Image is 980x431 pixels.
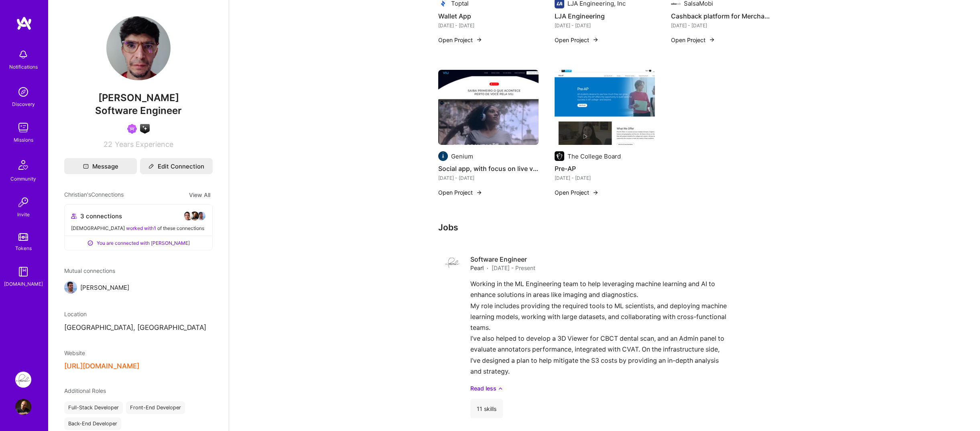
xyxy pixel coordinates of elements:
[14,155,33,175] img: Community
[671,36,715,44] button: Open Project
[498,384,503,392] i: icon ArrowUpSecondaryDark
[13,399,33,415] a: User Avatar
[470,264,484,272] span: Pearl
[555,11,655,21] h4: LJA Engineering
[64,281,77,294] img: Gonçalo Peres
[555,174,655,182] div: [DATE] - [DATE]
[140,124,150,134] img: A.I. guild
[97,239,190,247] span: You are connected with [PERSON_NAME]
[64,266,213,275] span: Mutual connections
[16,16,32,30] img: logo
[148,163,154,169] i: icon Edit
[567,152,621,161] div: The College Board
[115,140,173,148] span: Years Experience
[17,210,30,219] div: Invite
[15,47,31,63] img: bell
[438,188,482,197] button: Open Project
[15,194,31,210] img: Invite
[64,190,124,199] span: Christian's Connections
[15,264,31,280] img: guide book
[14,136,33,144] div: Missions
[709,37,715,43] img: arrow-right
[87,240,94,246] i: icon ConnectedPositive
[438,174,539,182] div: [DATE] - [DATE]
[438,36,482,44] button: Open Project
[83,163,89,169] i: icon Mail
[438,11,539,21] h4: Wallet App
[71,224,206,232] div: [DEMOGRAPHIC_DATA] of these connections
[15,84,31,100] img: discovery
[64,158,137,174] button: Message
[592,189,599,196] img: arrow-right
[18,233,28,241] img: tokens
[104,140,112,148] span: 22
[476,37,482,43] img: arrow-right
[187,190,213,199] button: View All
[196,211,206,221] img: avatar
[555,36,599,44] button: Open Project
[15,399,31,415] img: User Avatar
[4,280,43,288] div: [DOMAIN_NAME]
[95,105,182,116] span: Software Engineer
[438,21,539,30] div: [DATE] - [DATE]
[470,384,765,392] a: Read less
[438,70,539,145] img: Social app, with focus on live video streaming and chat
[64,417,121,430] div: Back-End Developer
[555,163,655,174] h4: Pre-AP
[15,372,31,388] img: Pearl: ML Engineering Team
[451,152,473,161] div: Genium
[592,37,599,43] img: arrow-right
[190,211,199,221] img: avatar
[80,283,129,292] span: [PERSON_NAME]
[438,151,448,161] img: Company logo
[140,158,213,174] button: Edit Connection
[555,70,655,145] img: Pre-AP
[438,163,539,174] h4: Social app, with focus on live video streaming and chat
[15,120,31,136] img: teamwork
[492,264,535,272] span: [DATE] - Present
[64,204,213,250] button: 3 connectionsavataravataravatar[DEMOGRAPHIC_DATA] worked with1 of these connectionsYou are connec...
[64,323,213,333] p: [GEOGRAPHIC_DATA], [GEOGRAPHIC_DATA]
[13,372,33,388] a: Pearl: ML Engineering Team
[555,151,564,161] img: Company logo
[127,124,137,134] img: Been on Mission
[64,92,213,104] span: [PERSON_NAME]
[64,362,139,370] button: [URL][DOMAIN_NAME]
[476,189,482,196] img: arrow-right
[15,244,32,252] div: Tokens
[80,212,122,220] span: 3 connections
[487,264,488,272] span: ·
[445,255,461,271] img: Company logo
[183,211,193,221] img: avatar
[64,350,85,356] span: Website
[438,222,771,232] h3: Jobs
[126,401,185,414] div: Front-End Developer
[555,188,599,197] button: Open Project
[470,399,503,418] div: 11 skills
[9,63,38,71] div: Notifications
[470,255,535,264] h4: Software Engineer
[64,310,213,318] div: Location
[126,225,156,231] span: worked with 1
[64,387,106,394] span: Additional Roles
[71,213,77,219] i: icon Collaborator
[671,21,771,30] div: [DATE] - [DATE]
[671,11,771,21] h4: Cashback platform for Merchants
[64,401,123,414] div: Full-Stack Developer
[12,100,35,108] div: Discovery
[106,16,171,80] img: User Avatar
[10,175,36,183] div: Community
[555,21,655,30] div: [DATE] - [DATE]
